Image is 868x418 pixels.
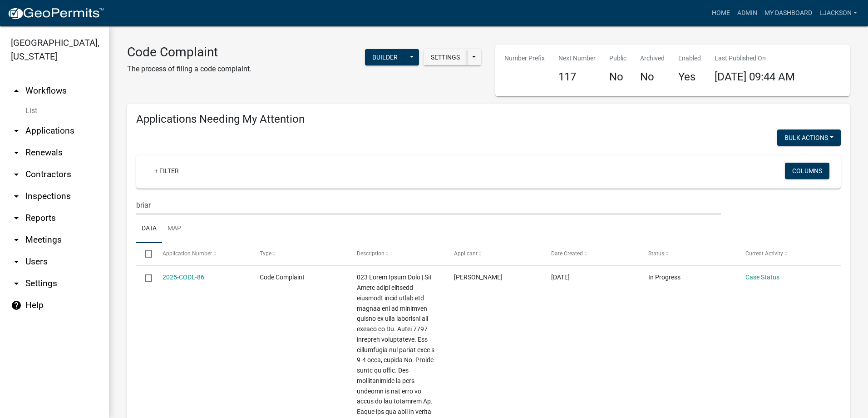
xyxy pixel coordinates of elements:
[816,5,861,22] a: ljackson
[11,213,22,224] i: arrow_drop_down
[11,125,22,136] i: arrow_drop_down
[551,250,583,257] span: Date Created
[11,191,22,202] i: arrow_drop_down
[357,250,385,257] span: Description
[454,274,503,281] span: Stephanie Morris
[11,278,22,289] i: arrow_drop_down
[737,243,834,265] datatable-header-cell: Current Activity
[715,70,795,83] span: [DATE] 09:44 AM
[260,274,305,281] span: Code Complaint
[734,5,761,22] a: Admin
[640,54,665,63] p: Archived
[424,49,467,65] button: Settings
[162,214,187,244] a: Map
[609,54,626,63] p: Public
[11,147,22,158] i: arrow_drop_down
[136,243,153,265] datatable-header-cell: Select
[136,214,162,244] a: Data
[163,250,212,257] span: Application Number
[11,85,22,96] i: arrow_drop_up
[127,45,252,60] h3: Code Complaint
[454,250,478,257] span: Applicant
[678,54,701,63] p: Enabled
[745,250,783,257] span: Current Activity
[365,49,405,65] button: Builder
[648,250,664,257] span: Status
[640,70,665,84] h4: No
[260,250,271,257] span: Type
[127,64,252,75] p: The process of filing a code complaint.
[348,243,445,265] datatable-header-cell: Description
[136,196,721,214] input: Search for applications
[609,70,626,84] h4: No
[147,163,186,179] a: + Filter
[445,243,542,265] datatable-header-cell: Applicant
[11,300,22,311] i: help
[708,5,734,22] a: Home
[777,129,841,146] button: Bulk Actions
[640,243,737,265] datatable-header-cell: Status
[715,54,795,63] p: Last Published On
[745,274,779,281] a: Case Status
[11,256,22,267] i: arrow_drop_down
[558,70,596,84] h4: 117
[504,54,545,63] p: Number Prefix
[163,274,204,281] a: 2025-CODE-86
[153,243,251,265] datatable-header-cell: Application Number
[11,169,22,180] i: arrow_drop_down
[678,70,701,84] h4: Yes
[551,274,570,281] span: 06/11/2025
[558,54,596,63] p: Next Number
[251,243,348,265] datatable-header-cell: Type
[542,243,640,265] datatable-header-cell: Date Created
[11,234,22,245] i: arrow_drop_down
[136,113,841,126] h4: Applications Needing My Attention
[761,5,816,22] a: My Dashboard
[648,274,681,281] span: In Progress
[785,163,829,179] button: Columns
